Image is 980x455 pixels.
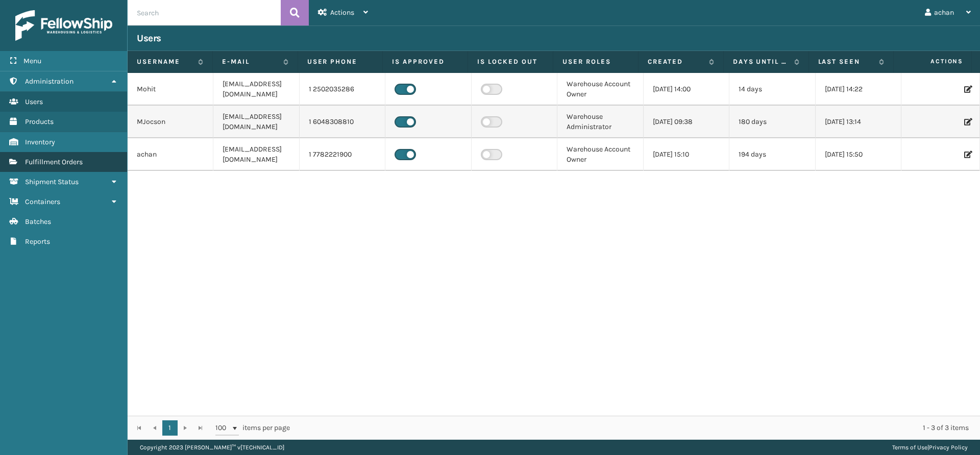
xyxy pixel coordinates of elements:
label: Is Approved [392,57,458,66]
span: Shipment Status [25,178,79,186]
td: [DATE] 09:38 [644,106,729,138]
td: [DATE] 15:10 [644,138,729,171]
td: [DATE] 14:00 [644,73,729,106]
i: Edit [964,118,970,125]
div: | [892,440,968,455]
label: Created [648,57,704,66]
label: Last Seen [818,57,874,66]
td: MJocson [128,106,213,138]
i: Edit [964,151,970,158]
span: Fulfillment Orders [25,158,83,166]
a: Terms of Use [892,444,927,451]
td: [DATE] 14:22 [816,73,901,106]
label: Is Locked Out [477,57,544,66]
td: 14 days [729,73,815,106]
span: Batches [25,217,51,226]
span: Menu [23,57,41,65]
h3: Users [137,32,161,44]
p: Copyright 2023 [PERSON_NAME]™ v [TECHNICAL_ID] [140,440,284,455]
td: 1 2502035286 [300,73,385,106]
td: achan [128,138,213,171]
span: 100 [215,423,231,433]
td: [DATE] 13:14 [816,106,901,138]
td: Mohit [128,73,213,106]
td: Warehouse Account Owner [557,73,643,106]
td: [DATE] 15:50 [816,138,901,171]
img: logo [15,10,112,41]
td: [EMAIL_ADDRESS][DOMAIN_NAME] [213,73,299,106]
span: Actions [330,8,354,17]
span: Actions [897,53,969,70]
td: [EMAIL_ADDRESS][DOMAIN_NAME] [213,138,299,171]
a: Privacy Policy [929,444,968,451]
span: Administration [25,77,73,86]
label: Username [137,57,193,66]
td: 180 days [729,106,815,138]
label: Days until password expires [733,57,789,66]
div: 1 - 3 of 3 items [304,423,969,433]
i: Edit [964,86,970,93]
td: Warehouse Account Owner [557,138,643,171]
span: Inventory [25,138,55,146]
span: Products [25,117,54,126]
span: Reports [25,237,50,246]
td: Warehouse Administrator [557,106,643,138]
label: User phone [307,57,374,66]
span: Users [25,97,43,106]
label: User Roles [562,57,629,66]
span: items per page [215,420,290,436]
td: 1 6048308810 [300,106,385,138]
td: 1 7782221900 [300,138,385,171]
span: Containers [25,197,60,206]
label: E-mail [222,57,278,66]
td: [EMAIL_ADDRESS][DOMAIN_NAME] [213,106,299,138]
a: 1 [162,420,178,436]
td: 194 days [729,138,815,171]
